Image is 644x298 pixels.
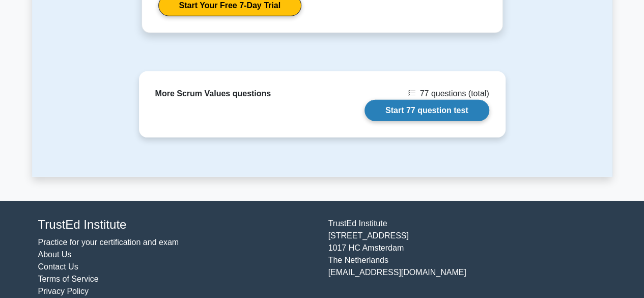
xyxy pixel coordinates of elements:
[38,262,78,271] a: Contact Us
[38,218,316,232] h4: TrustEd Institute
[322,218,612,297] div: TrustEd Institute [STREET_ADDRESS] 1017 HC Amsterdam The Netherlands [EMAIL_ADDRESS][DOMAIN_NAME]
[365,100,489,121] a: Start 77 question test
[38,238,179,247] a: Practice for your certification and exam
[38,275,99,283] a: Terms of Service
[38,287,89,295] a: Privacy Policy
[38,250,72,259] a: About Us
